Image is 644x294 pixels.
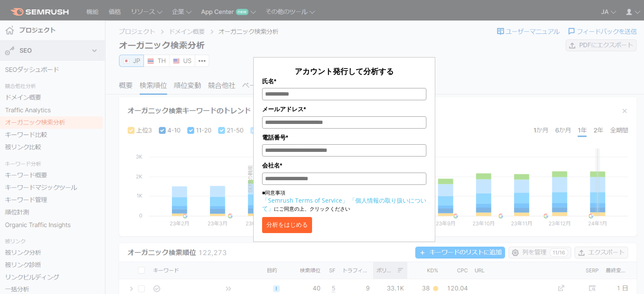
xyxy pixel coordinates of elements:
label: 電話番号* [262,133,426,142]
span: アカウント発行して分析する [295,66,394,76]
a: 「個人情報の取り扱いについて」 [262,196,426,212]
p: ■同意事項 にご同意の上、クリックください [262,189,426,213]
button: 分析をはじめる [262,217,312,233]
label: メールアドレス* [262,104,426,114]
a: 「Semrush Terms of Service」 [262,196,348,204]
